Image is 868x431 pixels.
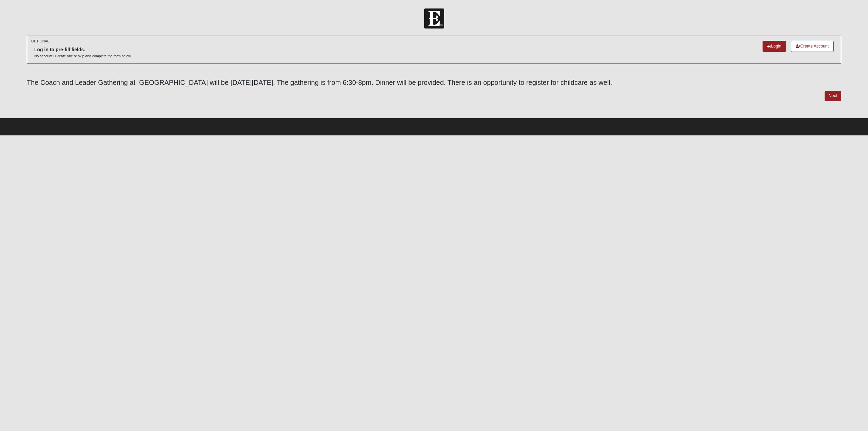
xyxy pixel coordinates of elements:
p: No account? Create one or skip and complete the form below. [34,54,132,59]
small: OPTIONAL [31,39,49,44]
img: Church of Eleven22 Logo [424,8,444,29]
a: Create Account [791,41,834,52]
span: The Coach and Leader Gathering at [GEOGRAPHIC_DATA] will be [DATE][DATE]. The gathering is from 6... [27,79,612,86]
a: Next [825,91,841,101]
a: Login [763,41,786,52]
h6: Log in to pre-fill fields. [34,47,132,53]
